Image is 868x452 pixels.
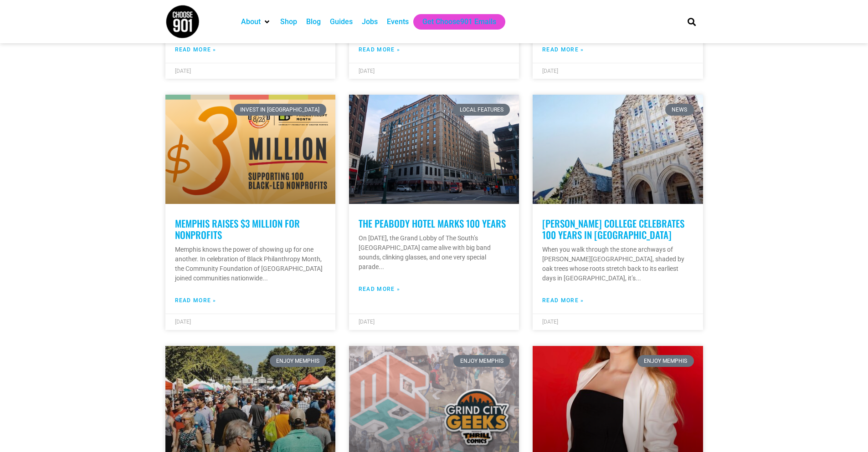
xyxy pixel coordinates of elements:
[542,319,558,325] span: [DATE]
[542,216,684,242] a: [PERSON_NAME] College Celebrates 100 Years in [GEOGRAPHIC_DATA]
[453,104,510,116] div: Local Features
[175,319,191,325] span: [DATE]
[422,16,496,27] a: Get Choose901 Emails
[542,46,584,54] a: Read more about Memphis Author Phyllis R. Dixon Tackles Environmental Justice in New Novel Someth...
[175,296,216,305] a: Read more about Memphis Raises $3 Million for Nonprofits
[359,285,400,293] a: Read more about The Peabody Hotel Marks 100 Years
[359,234,509,272] p: On [DATE], the Grand Lobby of The South’s [GEOGRAPHIC_DATA] came alive with big band sounds, clin...
[684,14,699,29] div: Search
[637,355,694,367] div: Enjoy Memphis
[175,245,326,283] p: Memphis knows the power of showing up for one another. In celebration of Black Philanthropy Month...
[359,68,375,74] span: [DATE]
[542,296,584,305] a: Read more about Rhodes College Celebrates 100 Years in Memphis
[533,95,703,204] a: Rhodes College
[306,16,321,27] a: Blog
[270,355,326,367] div: Enjoy Memphis
[453,355,510,367] div: Enjoy Memphis
[175,216,300,242] a: Memphis Raises $3 Million for Nonprofits
[362,16,378,27] a: Jobs
[665,104,694,116] div: News
[236,14,672,30] nav: Main nav
[175,46,216,54] a: Read more about The Sickle Cell Foundation of Tennessee 17ᵗʰ Annual Mark Walden Memorial 5K Run/Walk
[359,216,506,230] a: The Peabody Hotel Marks 100 Years
[234,104,326,116] div: Invest in [GEOGRAPHIC_DATA]
[387,16,409,27] a: Events
[359,319,375,325] span: [DATE]
[236,14,276,30] div: About
[349,95,519,204] a: At the bustling city intersection, a large brick hotel showcases its striped awnings and street-l...
[330,16,353,27] a: Guides
[359,46,400,54] a: Read more about Vietnamese Drag Brunch in Memphis, TN
[280,16,297,27] a: Shop
[241,16,261,27] a: About
[175,68,191,74] span: [DATE]
[542,68,558,74] span: [DATE]
[542,245,693,283] p: When you walk through the stone archways of [PERSON_NAME][GEOGRAPHIC_DATA], shaded by oak trees w...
